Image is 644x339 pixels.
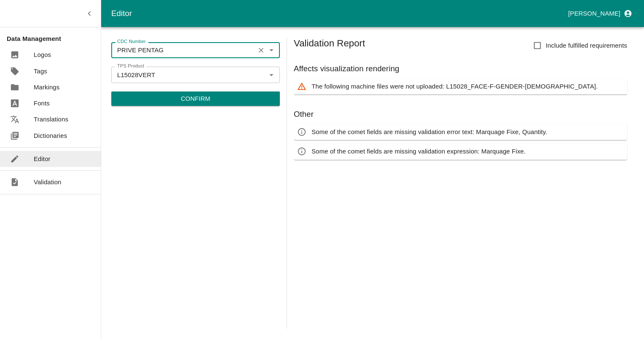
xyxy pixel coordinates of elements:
[7,34,101,43] p: Data Management
[565,6,634,21] button: profile
[181,94,210,103] p: Confirm
[311,147,526,156] p: Some of the comet fields are missing validation expression: Marquage Fixe.
[34,115,68,124] p: Translations
[34,83,59,92] p: Markings
[34,131,67,140] p: Dictionaries
[266,69,277,80] button: Open
[34,154,51,164] p: Editor
[34,178,62,187] p: Validation
[34,67,47,76] p: Tags
[255,45,267,56] button: Clear
[311,82,598,91] p: The following machine files were not uploaded: L15028_FACE-F-GENDER-[DEMOGRAPHIC_DATA].
[546,41,627,50] span: Include fulfilled requirements
[294,108,627,121] h6: Other
[111,7,565,20] div: Editor
[311,127,547,137] p: Some of the comet fields are missing validation error text: Marquage Fixe, Quantity.
[111,91,280,106] button: Confirm
[34,99,50,108] p: Fonts
[34,50,51,59] p: Logos
[117,63,144,70] label: TPS Product
[266,45,277,56] button: Open
[294,62,627,75] h6: Affects visualization rendering
[117,38,146,45] label: CDC Number
[294,37,365,54] h5: Validation Report
[568,9,620,18] p: [PERSON_NAME]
